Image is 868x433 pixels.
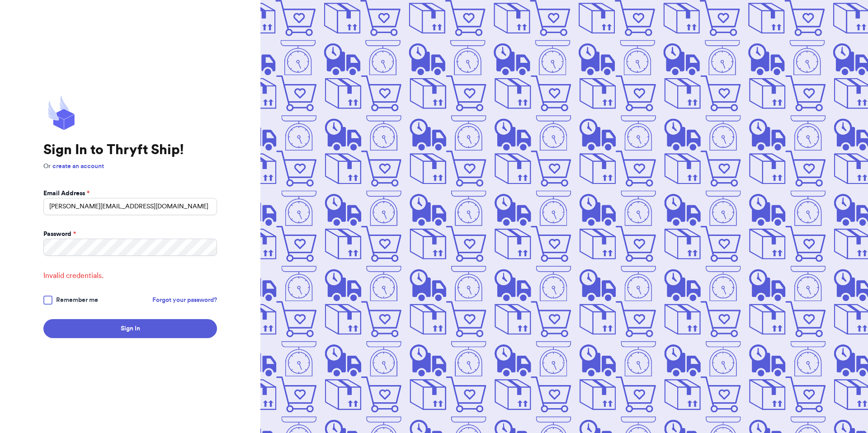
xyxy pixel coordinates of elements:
[56,296,98,305] span: Remember me
[52,163,104,169] a: create an account
[152,296,217,305] a: Forgot your password?
[43,230,76,239] label: Password
[43,162,217,171] p: Or
[43,189,90,198] label: Email Address
[43,142,217,158] h1: Sign In to Thryft Ship!
[43,319,217,338] button: Sign In
[43,270,217,281] span: Invalid credentials.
